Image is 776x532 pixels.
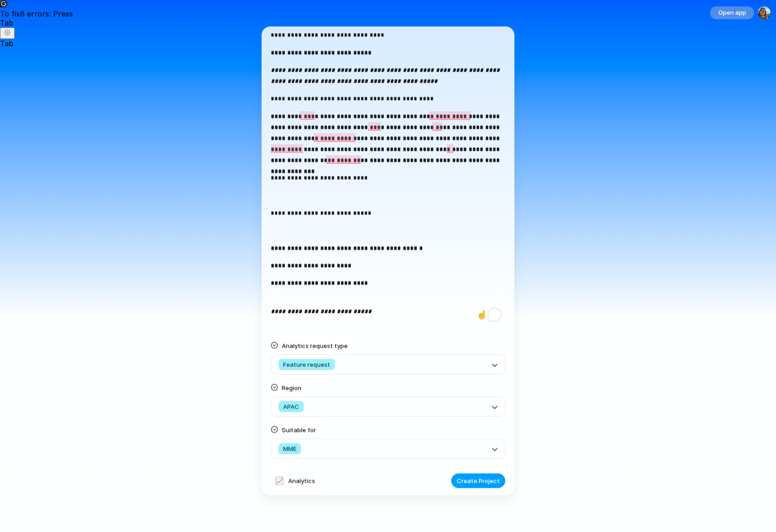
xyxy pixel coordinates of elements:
[275,476,284,485] div: 📈
[282,384,301,391] span: Region
[283,360,330,369] span: Feature request
[282,426,316,434] span: Suitable for
[288,476,315,485] span: Analytics
[271,29,505,340] div: To enrich screen reader interactions, please activate Accessibility in Grammarly extension settings
[283,402,299,411] span: APAC
[457,476,500,485] span: Create Project
[282,342,348,349] span: Analytics request type
[283,444,296,453] span: MME
[451,473,505,488] button: Create Project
